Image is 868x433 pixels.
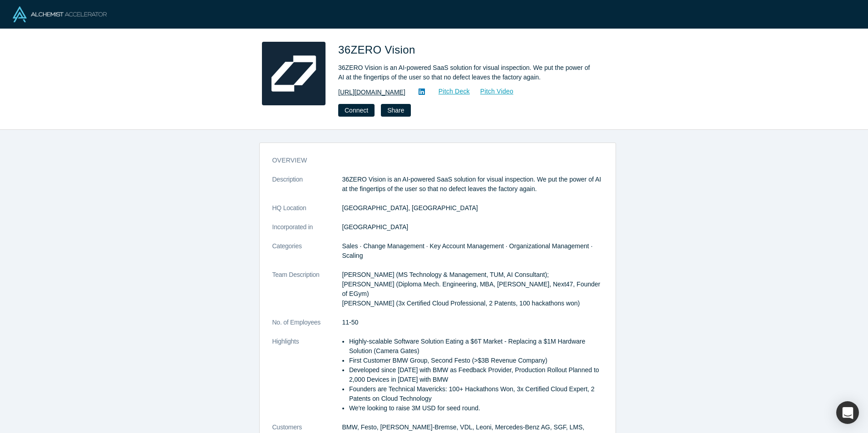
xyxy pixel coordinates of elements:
dt: HQ Location [272,203,342,222]
img: 36ZERO Vision's Logo [262,42,325,105]
span: 36ZERO Vision [338,44,419,56]
li: Developed since [DATE] with BMW as Feedback Provider, Production Rollout Planned to 2,000 Devices... [349,365,603,384]
h3: overview [272,156,590,165]
dt: No. of Employees [272,318,342,337]
img: Alchemist Logo [13,6,107,22]
div: 36ZERO Vision is an AI-powered SaaS solution for visual inspection. We put the power of AI at the... [338,63,592,82]
dt: Description [272,175,342,203]
li: First Customer BMW Group, Second Festo (>$3B Revenue Company) [349,356,603,365]
a: Pitch Video [470,86,514,97]
li: We're looking to raise 3M USD for seed round. [349,403,603,413]
a: Pitch Deck [429,86,470,97]
dt: Categories [272,241,342,270]
li: Founders are Technical Mavericks: 100+ Hackathons Won, 3x Certified Cloud Expert, 2 Patents on Cl... [349,384,603,403]
a: [URL][DOMAIN_NAME] [338,88,405,97]
dd: 11-50 [342,318,603,327]
dd: [GEOGRAPHIC_DATA] [342,222,603,232]
dt: Highlights [272,337,342,423]
p: 36ZERO Vision is an AI-powered SaaS solution for visual inspection. We put the power of AI at the... [342,175,603,194]
button: Connect [338,104,375,117]
span: Sales · Change Management · Key Account Management · Organizational Management · Scaling [342,242,593,259]
dd: [GEOGRAPHIC_DATA], [GEOGRAPHIC_DATA] [342,203,603,213]
button: Share [381,104,410,117]
dt: Incorporated in [272,222,342,241]
dt: Team Description [272,270,342,318]
p: [PERSON_NAME] (MS Technology & Management, TUM, AI Consultant); [PERSON_NAME] (Diploma Mech. Engi... [342,270,603,308]
li: Highly-scalable Software Solution Eating a $6T Market - Replacing a $1M Hardware Solution (Camera... [349,337,603,356]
